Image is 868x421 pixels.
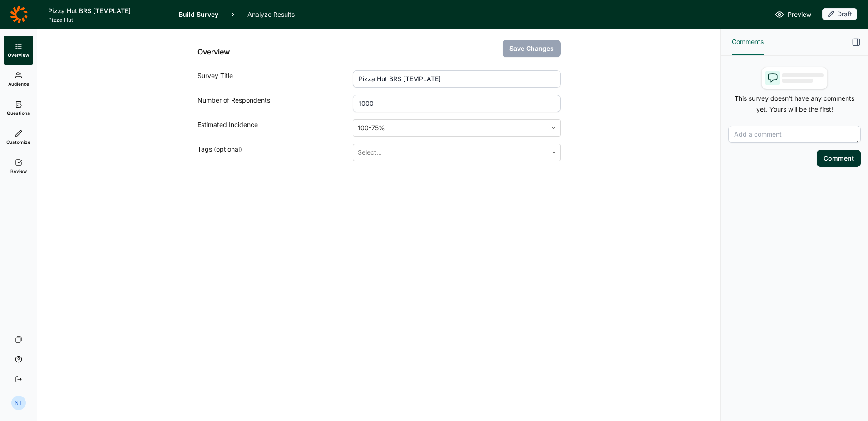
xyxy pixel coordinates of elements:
[48,5,168,16] h1: Pizza Hut BRS [TEMPLATE]
[4,123,33,152] a: Customize
[4,152,33,181] a: Review
[48,16,168,24] span: Pizza Hut
[788,9,811,20] span: Preview
[4,36,33,65] a: Overview
[732,36,764,47] span: Comments
[353,95,560,112] input: 1000
[197,119,353,137] div: Estimated Incidence
[4,65,33,94] a: Audience
[732,29,764,55] button: Comments
[822,8,857,20] div: Draft
[4,94,33,123] a: Questions
[775,9,811,20] a: Preview
[817,150,861,167] button: Comment
[197,46,230,57] h2: Overview
[197,70,353,88] div: Survey Title
[8,81,29,87] span: Audience
[822,8,857,21] button: Draft
[503,40,561,57] button: Save Changes
[353,70,560,88] input: ex: Package testing study
[197,144,353,161] div: Tags (optional)
[11,396,26,410] div: NT
[197,95,353,112] div: Number of Respondents
[6,139,30,145] span: Customize
[8,52,29,58] span: Overview
[7,110,30,116] span: Questions
[10,168,27,174] span: Review
[728,93,861,115] p: This survey doesn't have any comments yet. Yours will be the first!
